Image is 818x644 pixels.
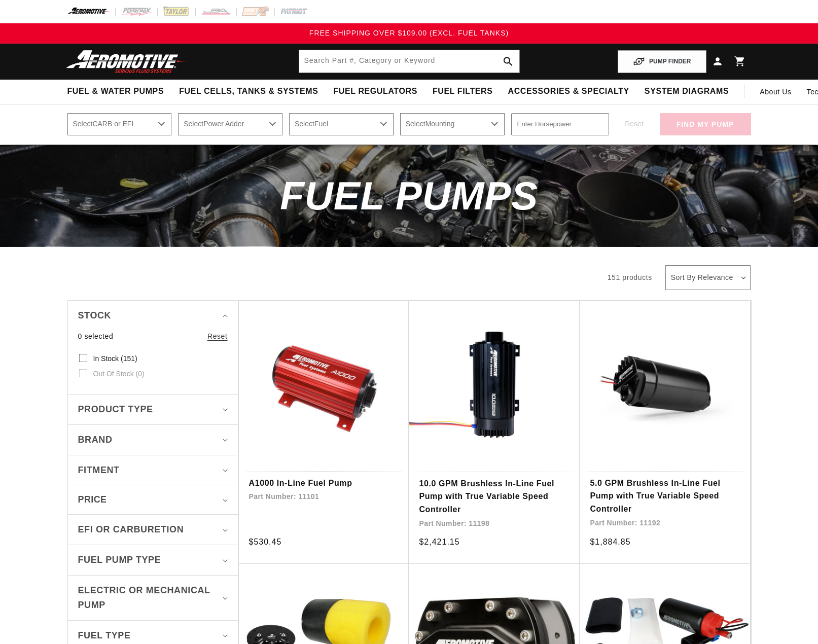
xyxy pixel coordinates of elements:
select: Fuel [289,113,394,135]
span: Fuel Type [78,628,131,643]
span: Electric or Mechanical Pump [78,583,219,613]
span: Accessories & Specialty [508,86,629,97]
span: System Diagrams [645,86,729,97]
summary: Fuel & Water Pumps [60,80,172,103]
span: Fitment [78,463,120,478]
span: EFI or Carburetion [78,522,184,537]
input: Search by Part Number, Category or Keyword [299,50,519,73]
a: A1000 In-Line Fuel Pump [249,477,399,490]
span: In stock (151) [93,354,137,363]
span: Fuel Cells, Tanks & Systems [179,86,318,97]
select: Power Adder [178,113,282,135]
a: 5.0 GPM Brushless In-Line Fuel Pump with True Variable Speed Controller [590,477,740,516]
button: PUMP FINDER [618,50,706,73]
span: FREE SHIPPING OVER $109.00 (EXCL. FUEL TANKS) [309,29,509,37]
summary: Accessories & Specialty [501,80,637,103]
input: Enter Horsepower [511,113,609,135]
summary: System Diagrams [637,80,736,103]
span: Stock [78,308,112,323]
span: About Us [760,88,791,96]
summary: Brand (0 selected) [78,425,228,455]
summary: Fuel Cells, Tanks & Systems [171,80,326,103]
summary: Fuel Filters [425,80,501,103]
summary: Fuel Regulators [326,80,424,103]
select: CARB or EFI [67,113,172,135]
summary: Stock (0 selected) [78,301,228,331]
img: Aeromotive [63,50,190,74]
span: Price [78,493,107,507]
span: Fuel Filters [433,86,493,97]
span: 151 products [608,273,652,281]
summary: Electric or Mechanical Pump (0 selected) [78,576,228,620]
a: Reset [207,331,228,342]
span: Fuel Pump Type [78,553,161,567]
select: Mounting [400,113,505,135]
summary: Product type (0 selected) [78,395,228,424]
summary: Fitment (0 selected) [78,455,228,485]
summary: EFI or Carburetion (0 selected) [78,515,228,545]
span: Brand [78,433,113,447]
span: Product type [78,402,153,417]
a: 10.0 GPM Brushless In-Line Fuel Pump with True Variable Speed Controller [419,477,570,516]
summary: Price [78,485,228,514]
span: 0 selected [78,331,114,342]
button: search button [497,50,519,73]
span: Fuel Pumps [280,173,538,218]
a: About Us [752,80,799,104]
span: Fuel & Water Pumps [67,86,164,97]
span: Fuel Regulators [333,86,417,97]
summary: Fuel Pump Type (0 selected) [78,545,228,575]
span: Out of stock (0) [93,369,145,378]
